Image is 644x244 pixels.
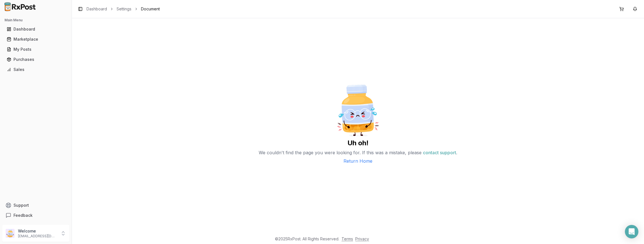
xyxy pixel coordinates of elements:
a: My Posts [4,44,67,54]
button: Support [2,200,69,210]
button: Marketplace [2,35,69,44]
button: Sales [2,65,69,74]
div: Marketplace [7,36,65,42]
a: Purchases [4,54,67,65]
button: My Posts [2,45,69,54]
a: Marketplace [4,34,67,44]
button: Feedback [2,210,69,220]
span: Feedback [13,213,33,218]
img: RxPost Logo [2,2,38,11]
p: Welcome [18,228,57,234]
button: Purchases [2,55,69,64]
a: Privacy [355,236,369,241]
div: Open Intercom Messenger [625,225,638,238]
p: We couldn't find the page you were looking for. If this was a mistake, please . [259,148,457,158]
a: Terms [342,236,353,241]
p: [EMAIL_ADDRESS][DOMAIN_NAME] [18,234,57,238]
div: Sales [7,67,65,72]
a: Dashboard [87,6,107,12]
a: Sales [4,65,67,75]
div: Dashboard [7,26,65,32]
div: My Posts [7,47,65,52]
a: Return Home [343,158,372,164]
h2: Uh oh! [347,139,368,148]
img: User avatar [6,229,15,238]
div: Purchases [7,57,65,62]
button: Dashboard [2,25,69,34]
span: Document [141,6,160,12]
a: Settings [117,6,131,12]
a: Dashboard [4,24,67,34]
nav: breadcrumb [87,6,160,12]
img: Sad Pill Bottle [330,82,386,139]
button: contact support [423,148,456,158]
h2: Main Menu [4,18,67,22]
